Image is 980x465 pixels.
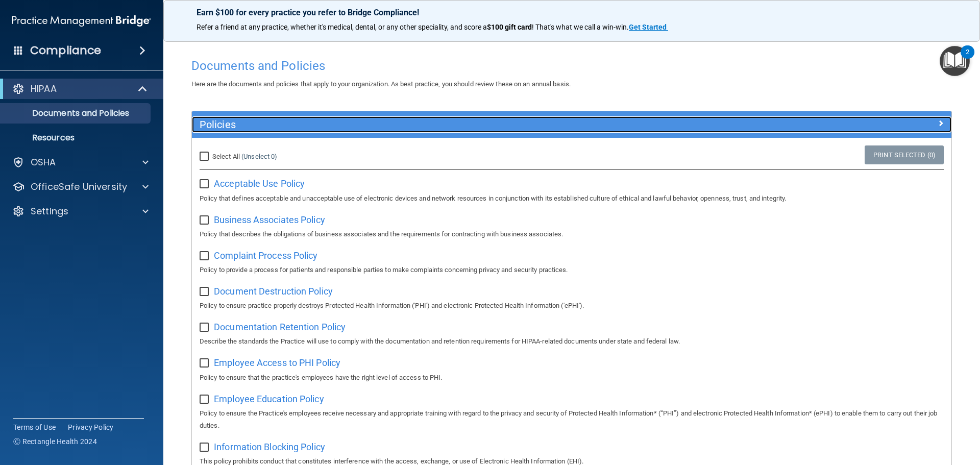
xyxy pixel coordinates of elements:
img: PMB logo [12,11,151,31]
h5: Policies [200,119,754,130]
span: Employee Access to PHI Policy [214,357,340,368]
p: Policy to ensure the Practice's employees receive necessary and appropriate training with regard ... [200,407,944,432]
span: Ⓒ Rectangle Health 2024 [13,436,97,447]
p: OSHA [31,156,56,168]
a: Print Selected (0) [865,145,944,164]
a: Policies [200,116,944,133]
strong: Get Started [629,23,667,31]
span: Employee Education Policy [214,394,324,404]
a: HIPAA [12,83,148,95]
p: Resources [7,133,146,143]
a: OSHA [12,156,149,168]
span: ! That's what we call a win-win. [532,23,629,31]
span: Select All [212,153,240,160]
div: 2 [966,52,969,65]
a: (Unselect 0) [241,153,277,160]
a: Settings [12,205,149,217]
p: Policy that describes the obligations of business associates and the requirements for contracting... [200,228,944,240]
h4: Documents and Policies [191,59,952,72]
button: Open Resource Center, 2 new notifications [940,46,970,76]
a: OfficeSafe University [12,181,149,193]
h4: Compliance [30,43,101,58]
p: Policy that defines acceptable and unacceptable use of electronic devices and network resources i... [200,192,944,205]
span: Information Blocking Policy [214,442,325,452]
input: Select All (Unselect 0) [200,153,211,161]
p: Settings [31,205,68,217]
p: Policy to ensure that the practice's employees have the right level of access to PHI. [200,372,944,384]
p: Describe the standards the Practice will use to comply with the documentation and retention requi... [200,335,944,348]
a: Terms of Use [13,422,56,432]
p: HIPAA [31,83,57,95]
strong: $100 gift card [487,23,532,31]
a: Privacy Policy [68,422,114,432]
span: Refer a friend at any practice, whether it's medical, dental, or any other speciality, and score a [197,23,487,31]
span: Complaint Process Policy [214,250,317,261]
a: Get Started [629,23,668,31]
span: Here are the documents and policies that apply to your organization. As best practice, you should... [191,80,571,88]
span: Document Destruction Policy [214,286,333,297]
span: Documentation Retention Policy [214,322,346,332]
p: Policy to provide a process for patients and responsible parties to make complaints concerning pr... [200,264,944,276]
span: Business Associates Policy [214,214,325,225]
p: Earn $100 for every practice you refer to Bridge Compliance! [197,8,947,17]
p: Documents and Policies [7,108,146,118]
p: OfficeSafe University [31,181,127,193]
p: Policy to ensure practice properly destroys Protected Health Information ('PHI') and electronic P... [200,300,944,312]
span: Acceptable Use Policy [214,178,305,189]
